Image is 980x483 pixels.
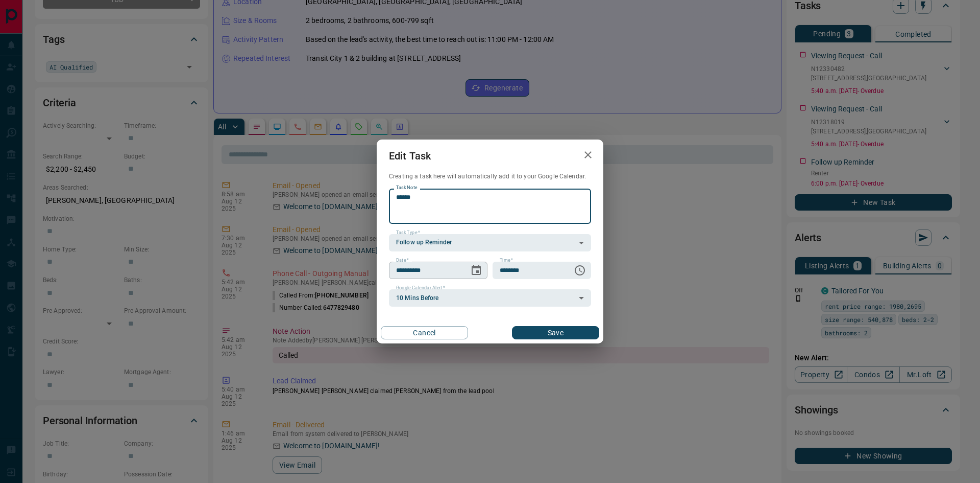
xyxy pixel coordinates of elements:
[466,260,486,281] button: Choose date, selected date is Aug 12, 2025
[377,140,443,172] h2: Edit Task
[381,326,468,339] button: Cancel
[389,234,591,251] div: Follow up Reminder
[389,289,591,307] div: 10 Mins Before
[389,172,591,181] p: Creating a task here will automatically add it to your Google Calendar.
[570,260,590,281] button: Choose time, selected time is 6:00 PM
[396,229,420,236] label: Task Type
[396,185,417,191] label: Task Note
[512,326,599,339] button: Save
[500,257,513,264] label: Time
[396,285,445,291] label: Google Calendar Alert
[396,257,409,264] label: Date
